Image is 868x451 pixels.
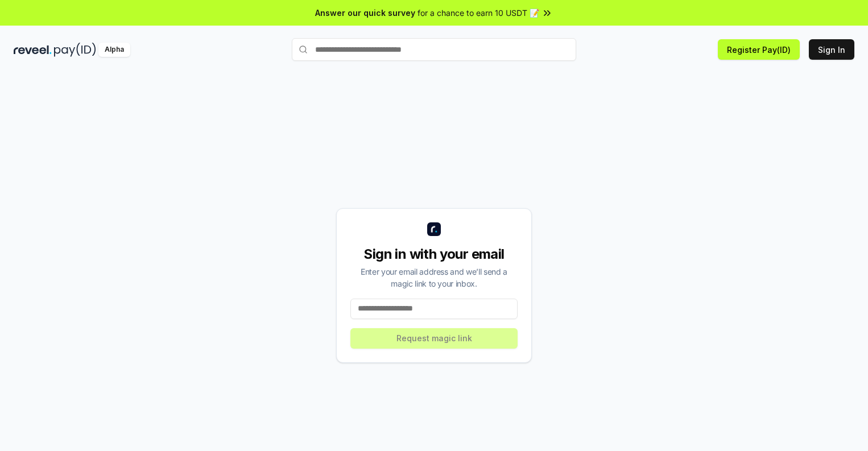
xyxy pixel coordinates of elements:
img: logo_small [427,222,441,236]
span: Answer our quick survey [315,7,415,19]
button: Register Pay(ID) [718,39,800,60]
div: Enter your email address and we’ll send a magic link to your inbox. [350,266,518,289]
img: pay_id [54,43,96,57]
div: Alpha [98,43,130,57]
div: Sign in with your email [350,245,518,263]
span: for a chance to earn 10 USDT 📝 [418,7,539,19]
button: Sign In [809,39,854,60]
img: reveel_dark [14,43,52,57]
